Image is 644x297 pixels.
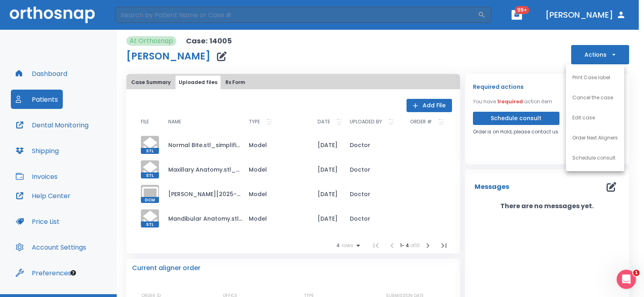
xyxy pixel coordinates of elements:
p: Print Case label [572,74,610,81]
iframe: Intercom live chat [617,270,636,289]
p: Schedule consult [572,154,615,162]
p: Cancel the case [572,94,613,101]
span: 1 [633,270,640,276]
p: Order Next Aligners [572,134,618,141]
p: Edit case [572,114,595,121]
